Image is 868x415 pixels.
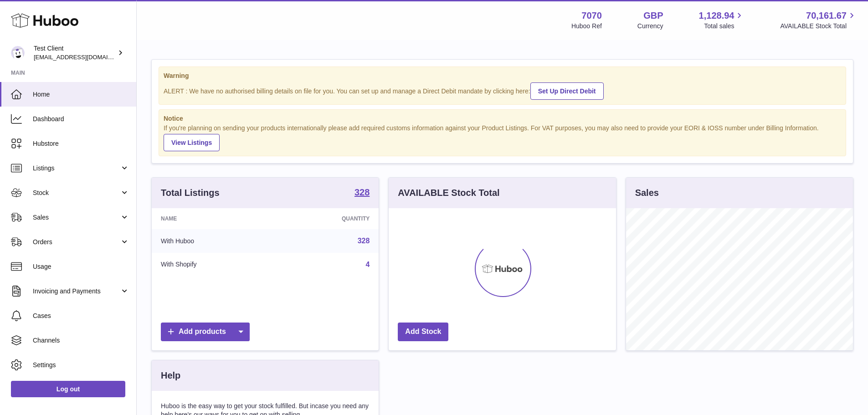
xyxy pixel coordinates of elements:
img: internalAdmin-7070@internal.huboo.com [11,46,25,60]
span: 70,161.67 [806,10,847,22]
strong: Warning [164,72,841,80]
a: 4 [365,261,370,268]
a: Add Stock [398,323,448,341]
a: 1,128.94 Total sales [699,10,745,31]
a: 328 [354,188,370,199]
span: Stock [33,189,120,197]
span: Usage [33,262,129,271]
h3: Sales [635,187,659,199]
div: If you're planning on sending your products internationally please add required customs informati... [164,124,841,151]
strong: Notice [164,114,841,123]
th: Name [152,208,274,229]
span: Sales [33,213,120,222]
span: Settings [33,361,129,369]
span: Channels [33,336,129,345]
h3: Help [161,369,180,382]
div: Huboo Ref [571,22,602,31]
div: Currency [637,22,663,31]
span: Dashboard [33,115,129,123]
td: With Huboo [152,229,274,253]
a: Set Up Direct Debit [530,82,604,100]
td: With Shopify [152,253,274,277]
div: Test Client [34,44,116,61]
span: Listings [33,164,120,173]
span: Total sales [704,22,745,31]
span: Invoicing and Payments [33,287,120,296]
strong: 7070 [581,10,602,22]
h3: AVAILABLE Stock Total [398,187,499,199]
span: Hubstore [33,139,129,148]
strong: 328 [354,188,370,197]
a: Log out [11,381,125,397]
strong: GBP [643,10,663,22]
span: 1,128.94 [699,10,734,22]
a: 70,161.67 AVAILABLE Stock Total [780,10,857,31]
a: Add products [161,323,250,341]
span: [EMAIL_ADDRESS][DOMAIN_NAME] [34,53,134,61]
a: View Listings [164,134,220,151]
span: Home [33,90,129,99]
a: 328 [358,237,370,245]
th: Quantity [274,208,379,229]
span: Cases [33,312,129,320]
span: AVAILABLE Stock Total [780,22,857,31]
div: ALERT : We have no authorised billing details on file for you. You can set up and manage a Direct... [164,81,841,100]
h3: Total Listings [161,187,220,199]
span: Orders [33,238,120,246]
